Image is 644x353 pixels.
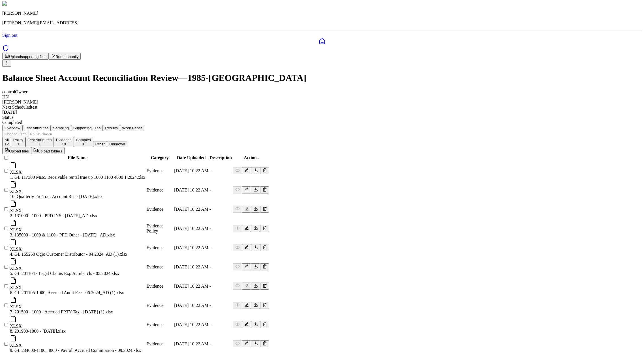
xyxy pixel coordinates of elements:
a: Dashboard [2,38,642,45]
a: SOC 1 Reports [2,48,9,52]
div: 1 [28,142,52,146]
button: Add/Edit Description [242,244,251,251]
button: Preview File (hover for quick preview, click for full view) [233,186,242,193]
th: Description [209,155,232,161]
button: Download File [251,206,260,213]
div: XLSX [10,304,146,309]
td: [DATE] 10:22 AM [174,238,209,257]
button: Add/Edit Description [242,283,251,290]
div: 1 [76,142,91,146]
div: Evidence [147,341,173,346]
button: Delete File [260,225,269,232]
button: Add/Edit Description [242,167,251,174]
td: - [209,315,232,334]
div: XLSX [10,227,146,233]
button: Add/Edit Description [242,302,251,309]
button: Delete File [260,283,269,290]
div: Evidence [147,284,173,289]
h1: Balance Sheet Account Reconciliation Review — 1985-[GEOGRAPHIC_DATA] [2,73,642,83]
button: Download File [251,225,260,232]
div: 4. GL 165250 Ogio Customer Distributor - 04.2024_AD (1).xlsx [10,239,146,257]
div: Next Scheduled test [2,105,642,110]
td: - [209,238,232,257]
td: - [209,181,232,199]
span: HN [2,94,9,99]
td: [DATE] 10:22 AM [174,181,209,199]
div: 10 [56,142,72,146]
td: [DATE] 10:22 AM [174,315,209,334]
button: Policy1 [11,137,26,147]
a: Sign out [2,33,18,38]
th: Category [146,155,174,161]
div: XLSX [10,285,146,290]
div: 8. 201900-1000 - [DATE].xlsx [10,316,146,334]
button: Download File [251,244,260,251]
button: Results [103,125,120,131]
div: XLSX [10,343,146,348]
div: 12 [5,142,9,146]
button: Upload folders [31,147,65,154]
button: Preview File (hover for quick preview, click for full view) [233,206,242,213]
div: XLSX [10,266,146,271]
div: 1 [13,142,23,146]
div: 10. Quarterly Pro Tour Account Rec - [DATE].xlsx [10,181,146,199]
p: [PERSON_NAME] [2,11,642,16]
button: Samples1 [74,137,93,147]
button: Download File [251,167,260,174]
td: - [209,296,232,315]
button: More Options [2,60,11,67]
th: Actions [233,155,269,161]
div: 2. 131000 - 1000 - PPD INS - [DATE]_AD.xlsx [10,200,146,218]
div: XLSX [10,189,146,194]
td: - [209,219,232,238]
button: Uploadsupporting files [2,53,49,60]
div: Evidence [147,168,173,173]
p: [PERSON_NAME][EMAIL_ADDRESS] [2,20,642,25]
button: Delete File [260,167,269,174]
button: Delete File [260,206,269,213]
button: Delete File [260,321,269,328]
button: Download File [251,321,260,328]
button: Work Paper [120,125,144,131]
div: Evidence [147,264,173,270]
button: Preview File (hover for quick preview, click for full view) [233,283,242,290]
button: Delete File [260,263,269,270]
button: Evidence10 [54,137,74,147]
button: Add/Edit Description [242,206,251,213]
div: 3. 135000 - 1000 & 1100 - PPD Other - [DATE]_AD.xlsx [10,219,146,238]
th: File Name [10,155,146,161]
button: Add/Edit Description [242,263,251,270]
button: Overview [2,125,23,131]
div: XLSX [10,247,146,252]
img: Roberto Fernandez [2,1,41,6]
div: [DATE] [2,110,642,115]
button: Run manually [49,53,81,60]
button: Add/Edit Description [242,340,251,347]
button: Preview File (hover for quick preview, click for full view) [233,340,242,347]
div: Status [2,115,642,120]
button: Download File [251,186,260,193]
button: Download File [251,283,260,290]
button: Preview File (hover for quick preview, click for full view) [233,321,242,328]
div: 5. GL 201104 - Legal Claims Exp Acruls rcls - 05.2024.xlsx [10,258,146,276]
button: Supporting Files [71,125,103,131]
button: All12 [2,137,11,147]
button: Add/Edit Description [242,186,251,193]
td: [DATE] 10:22 AM [174,277,209,296]
button: Delete File [260,340,269,347]
button: Test Attributes [23,125,51,131]
td: - [209,200,232,219]
th: Date Uploaded [174,155,209,161]
div: Evidence [147,322,173,327]
button: Preview File (hover for quick preview, click for full view) [233,225,242,232]
span: [PERSON_NAME] [2,100,38,104]
button: Preview File (hover for quick preview, click for full view) [233,244,242,251]
button: Preview File (hover for quick preview, click for full view) [233,167,242,174]
div: Evidence [147,303,173,308]
button: Upload files [2,147,31,154]
div: Policy [147,229,173,234]
td: [DATE] 10:22 AM [174,296,209,315]
button: Delete File [260,244,269,251]
td: [DATE] 10:22 AM [174,219,209,238]
button: Preview File (hover for quick preview, click for full view) [233,302,242,309]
